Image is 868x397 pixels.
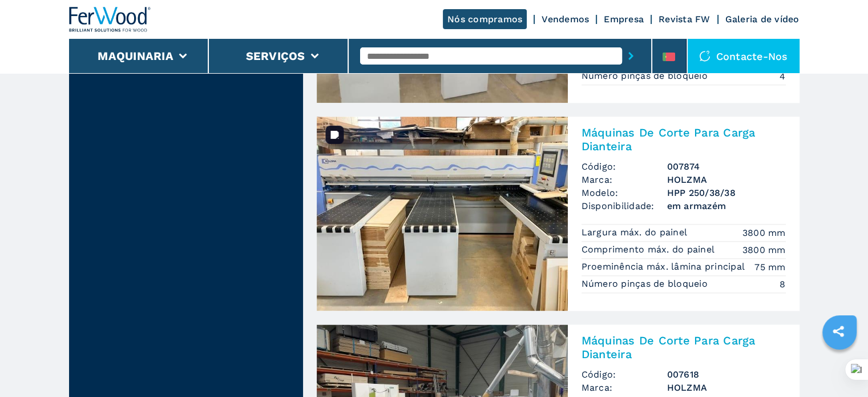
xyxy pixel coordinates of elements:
[622,43,640,69] button: submit-button
[582,226,691,239] p: Largura máx. do painel
[246,49,305,63] button: Serviços
[582,243,718,256] p: Comprimento máx. do painel
[667,381,786,394] h3: HOLZMA
[69,7,151,32] img: Ferwood
[582,278,711,290] p: Número pinças de bloqueio
[582,186,667,199] span: Modelo:
[317,117,800,311] a: Máquinas De Corte Para Carga Dianteira HOLZMA HPP 250/38/38Máquinas De Corte Para Carga Dianteira...
[780,278,785,291] em: 8
[604,14,644,25] a: Empresa
[667,186,786,199] h3: HPP 250/38/38
[725,14,800,25] a: Galeria de vídeo
[582,199,667,212] span: Disponibilidade:
[582,381,667,394] span: Marca:
[582,160,667,173] span: Código:
[819,346,859,388] iframe: Chat
[582,334,786,361] h2: Máquinas De Corte Para Carga Dianteira
[542,14,589,25] a: Vendemos
[98,49,173,63] button: Maquinaria
[780,70,785,83] em: 4
[659,14,710,25] a: Revista FW
[667,160,786,173] h3: 007874
[667,199,786,212] span: em armazém
[582,126,786,153] h2: Máquinas De Corte Para Carga Dianteira
[667,368,786,381] h3: 007618
[582,368,667,381] span: Código:
[824,317,853,346] a: sharethis
[754,260,785,274] em: 75 mm
[742,226,786,239] em: 3800 mm
[699,50,710,62] img: Contacte-nos
[582,260,748,273] p: Proeminência máx. lâmina principal
[688,39,800,73] div: Contacte-nos
[582,70,711,82] p: Número pinças de bloqueio
[667,173,786,186] h3: HOLZMA
[742,243,786,256] em: 3800 mm
[317,117,568,311] img: Máquinas De Corte Para Carga Dianteira HOLZMA HPP 250/38/38
[582,173,667,186] span: Marca:
[443,9,527,29] a: Nós compramos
